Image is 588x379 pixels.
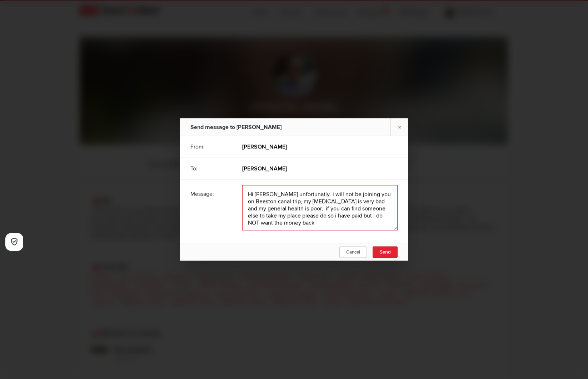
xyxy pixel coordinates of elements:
div: Message: [190,185,232,203]
a: × [390,118,408,136]
b: [PERSON_NAME] [242,143,287,150]
div: Send message to [PERSON_NAME] [190,118,281,136]
div: To: [190,160,232,178]
span: Cancel [346,249,360,255]
span: Send [379,249,391,255]
button: Send [373,247,398,258]
div: From: [190,138,232,156]
b: [PERSON_NAME] [242,165,287,172]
